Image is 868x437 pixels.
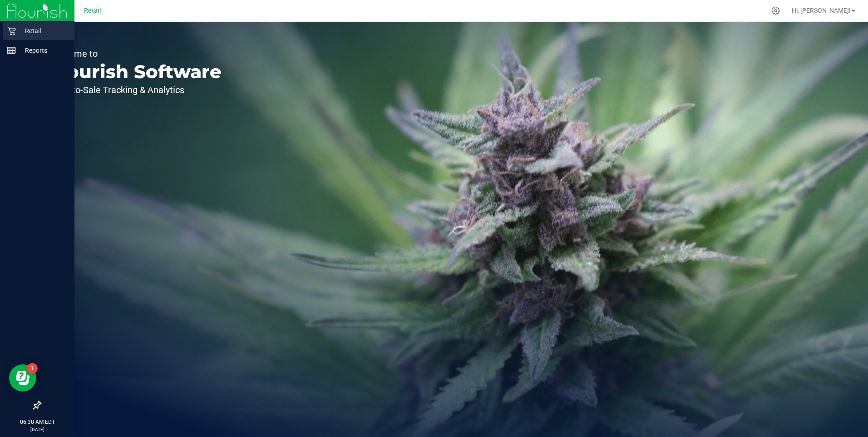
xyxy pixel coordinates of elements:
p: [DATE] [4,426,70,433]
span: Retail [84,7,101,15]
p: Welcome to [49,49,222,58]
iframe: Resource center unread badge [27,363,38,374]
iframe: Resource center [9,364,36,392]
span: Hi, [PERSON_NAME]! [792,7,851,14]
p: Retail [16,25,70,36]
inline-svg: Retail [7,26,16,35]
p: Flourish Software [49,63,222,81]
p: Reports [16,45,70,56]
p: Seed-to-Sale Tracking & Analytics [49,85,222,94]
div: Manage settings [770,6,781,15]
inline-svg: Reports [7,46,16,55]
p: 06:30 AM EDT [4,418,70,426]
